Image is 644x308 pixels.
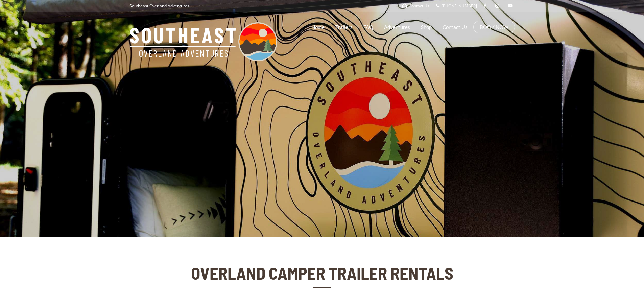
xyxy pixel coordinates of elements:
[442,3,477,9] span: [PHONE_NUMBER]
[311,19,325,35] a: Home
[443,19,468,35] a: Contact Us
[421,19,432,35] a: Shop
[402,3,429,9] a: Contact Us
[480,24,508,30] a: BOOK NOW
[436,3,477,9] a: [PHONE_NUMBER]
[384,19,410,35] a: Adventures
[335,19,353,35] a: Trailers
[189,264,455,282] h2: OVERLAND CAMPER TRAILER RENTALS
[363,19,373,35] a: FAQ
[129,22,277,61] img: Southeast Overland Adventures
[409,3,429,9] span: Contact Us
[129,2,189,10] p: Southeast Overland Adventures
